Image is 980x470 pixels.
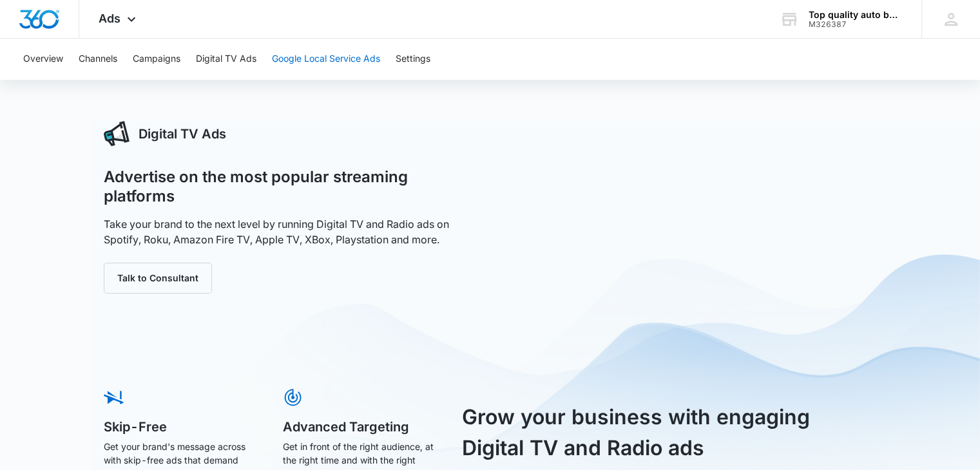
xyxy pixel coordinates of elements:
div: account name [809,10,903,20]
h5: Skip-Free [104,420,265,433]
button: Digital TV Ads [196,39,256,80]
button: Settings [396,39,430,80]
h1: Advertise on the most popular streaming platforms [104,167,476,206]
button: Channels [79,39,117,80]
button: Google Local Service Ads [272,39,380,80]
p: Take your brand to the next level by running Digital TV and Radio ads on Spotify, Roku, Amazon Fi... [104,216,476,247]
iframe: YouTube video player [504,121,877,330]
span: Ads [99,12,120,25]
h5: Advanced Targeting [283,420,444,433]
button: Talk to Consultant [104,263,212,294]
h3: Grow your business with engaging Digital TV and Radio ads [462,402,824,464]
button: Overview [23,39,63,80]
div: account id [809,20,903,29]
h3: Digital TV Ads [139,124,226,144]
button: Campaigns [133,39,180,80]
